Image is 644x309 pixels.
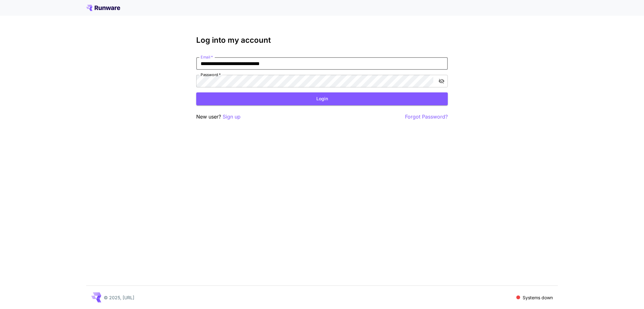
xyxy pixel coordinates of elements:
button: Login [196,92,448,105]
p: Systems down [523,294,553,301]
h3: Log into my account [196,36,448,45]
button: Sign up [223,113,241,121]
button: Forgot Password? [405,113,448,121]
label: Email [201,54,213,60]
p: New user? [196,113,241,121]
label: Password [201,72,221,77]
button: toggle password visibility [436,75,447,87]
p: © 2025, [URL] [104,294,134,301]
